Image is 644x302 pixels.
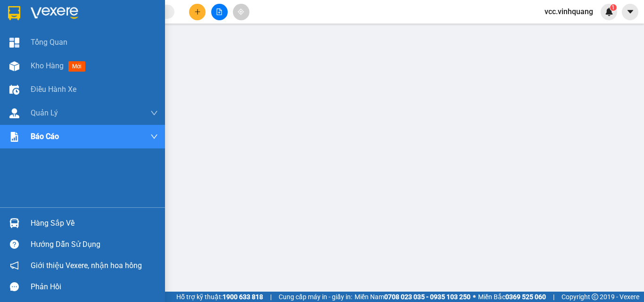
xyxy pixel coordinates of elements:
[592,294,598,300] span: copyright
[176,292,263,302] span: Hỗ trợ kỹ thuật:
[537,6,601,17] span: vcc.vinhquang
[611,4,615,11] span: 1
[505,293,546,301] strong: 0369 525 060
[31,36,67,48] span: Tổng Quan
[473,295,476,299] span: ⚪️
[622,4,638,20] button: caret-down
[150,133,158,140] span: down
[9,132,19,142] img: solution-icon
[31,131,59,142] span: Báo cáo
[194,8,201,15] span: plus
[31,216,158,230] div: Hàng sắp về
[605,8,613,16] img: icon-new-feature
[211,4,228,20] button: file-add
[9,61,19,71] img: warehouse-icon
[31,280,158,294] div: Phản hồi
[553,292,554,302] span: |
[9,108,19,118] img: warehouse-icon
[610,4,617,11] sup: 1
[10,261,19,270] span: notification
[223,293,263,301] strong: 1900 633 818
[216,8,223,15] span: file-add
[384,293,471,301] strong: 0708 023 035 - 0935 103 250
[10,240,19,249] span: question-circle
[68,61,85,72] span: mới
[31,61,64,70] span: Kho hàng
[279,292,352,302] span: Cung cấp máy in - giấy in:
[270,292,272,302] span: |
[9,85,19,95] img: warehouse-icon
[31,83,76,95] span: Điều hành xe
[626,8,635,16] span: caret-down
[478,292,546,302] span: Miền Bắc
[238,8,244,15] span: aim
[31,260,142,271] span: Giới thiệu Vexere, nhận hoa hồng
[8,6,20,20] img: logo-vxr
[9,38,19,48] img: dashboard-icon
[233,4,249,20] button: aim
[355,292,471,302] span: Miền Nam
[189,4,206,20] button: plus
[10,282,19,291] span: message
[31,237,158,252] div: Hướng dẫn sử dụng
[31,107,58,119] span: Quản Lý
[9,218,19,228] img: warehouse-icon
[150,109,158,117] span: down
